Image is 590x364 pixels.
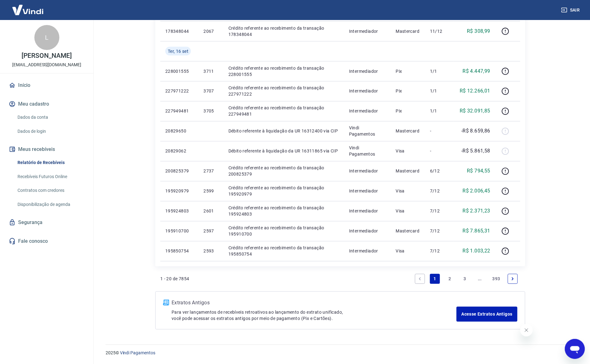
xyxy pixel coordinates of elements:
[463,187,490,195] p: R$ 2.006,45
[228,225,339,237] p: Crédito referente ao recebimento da transação 195910700
[396,28,420,34] p: Mastercard
[445,274,455,284] a: Page 2
[172,309,457,322] p: Para ver lançamentos de recebíveis retroativos ao lançamento do extrato unificado, você pode aces...
[349,88,386,94] p: Intermediador
[396,128,420,134] p: Mastercard
[228,25,339,37] p: Crédito referente ao recebimento da transação 178348044
[430,228,448,234] p: 7/12
[15,125,86,138] a: Dados de login
[430,188,448,194] p: 7/12
[7,234,86,248] a: Fale conosco
[203,108,218,114] p: 3705
[396,168,420,174] p: Mastercard
[228,148,339,154] p: Débito referente à liquidação da UR 16311865 via CIP
[396,108,420,114] p: Pix
[165,168,193,174] p: 200825379
[430,248,448,254] p: 7/12
[7,0,48,19] img: Vindi
[349,188,386,194] p: Intermediador
[203,68,218,74] p: 3711
[203,28,218,34] p: 2067
[15,111,86,124] a: Dados da conta
[396,188,420,194] p: Visa
[520,324,533,337] iframe: Fechar mensagem
[12,62,81,68] p: [EMAIL_ADDRESS][DOMAIN_NAME]
[396,148,420,154] p: Visa
[106,350,575,357] p: 2025 ©
[22,52,72,59] p: [PERSON_NAME]
[396,228,420,234] p: Mastercard
[165,88,193,94] p: 227971222
[228,165,339,177] p: Crédito referente ao recebimento da transação 200825379
[396,248,420,254] p: Visa
[15,170,86,183] a: Recebíveis Futuros Online
[228,245,339,257] p: Crédito referente ao recebimento da transação 195850754
[430,128,448,134] p: -
[4,4,52,9] span: Olá! Precisa de ajuda?
[430,28,448,34] p: 11/12
[228,85,339,97] p: Crédito referente ao recebimento da transação 227971222
[165,248,193,254] p: 195850754
[15,184,86,197] a: Contratos com credores
[430,208,448,214] p: 7/12
[163,300,169,306] img: ícone
[165,108,193,114] p: 227949481
[203,88,218,94] p: 3707
[412,272,520,287] ul: Pagination
[349,125,386,137] p: Vindi Pagamentos
[15,198,86,211] a: Disponibilização de agenda
[430,68,448,74] p: 1/1
[7,216,86,229] a: Segurança
[165,28,193,34] p: 178348044
[463,67,490,75] p: R$ 4.447,99
[508,274,518,284] a: Next page
[430,168,448,174] p: 6/12
[160,276,189,282] p: 1 - 20 de 7854
[461,147,490,155] p: -R$ 5.861,58
[203,228,218,234] p: 2597
[467,27,491,35] p: R$ 308,99
[565,339,585,359] iframe: Botão para abrir a janela de mensagens
[7,78,86,92] a: Início
[463,247,490,255] p: R$ 1.003,22
[349,248,386,254] p: Intermediador
[34,25,59,50] div: L
[165,188,193,194] p: 195920979
[430,274,440,284] a: Page 1 is your current page
[7,97,86,111] button: Meu cadastro
[349,68,386,74] p: Intermediador
[165,68,193,74] p: 228001555
[396,208,420,214] p: Visa
[430,148,448,154] p: -
[460,107,490,115] p: R$ 32.091,85
[172,299,457,307] p: Extratos Antigos
[349,168,386,174] p: Intermediador
[228,205,339,217] p: Crédito referente ao recebimento da transação 195924803
[15,156,86,169] a: Relatório de Recebíveis
[203,208,218,214] p: 2601
[457,307,517,322] a: Acesse Extratos Antigos
[228,185,339,197] p: Crédito referente ao recebimento da transação 195920979
[463,227,490,235] p: R$ 7.865,31
[203,248,218,254] p: 2593
[165,208,193,214] p: 195924803
[165,228,193,234] p: 195910700
[461,127,490,135] p: -R$ 8.659,86
[460,87,490,95] p: R$ 12.266,01
[396,88,420,94] p: Pix
[228,65,339,77] p: Crédito referente ao recebimento da transação 228001555
[349,145,386,157] p: Vindi Pagamentos
[165,128,193,134] p: 20829650
[120,351,155,356] a: Vindi Pagamentos
[349,228,386,234] p: Intermediador
[349,28,386,34] p: Intermediador
[203,188,218,194] p: 2599
[460,274,470,284] a: Page 3
[228,105,339,117] p: Crédito referente ao recebimento da transação 227949481
[7,142,86,156] button: Meus recebíveis
[349,208,386,214] p: Intermediador
[475,274,485,284] a: Jump forward
[168,48,188,54] span: Ter, 16 set
[467,167,491,175] p: R$ 794,55
[165,148,193,154] p: 20829062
